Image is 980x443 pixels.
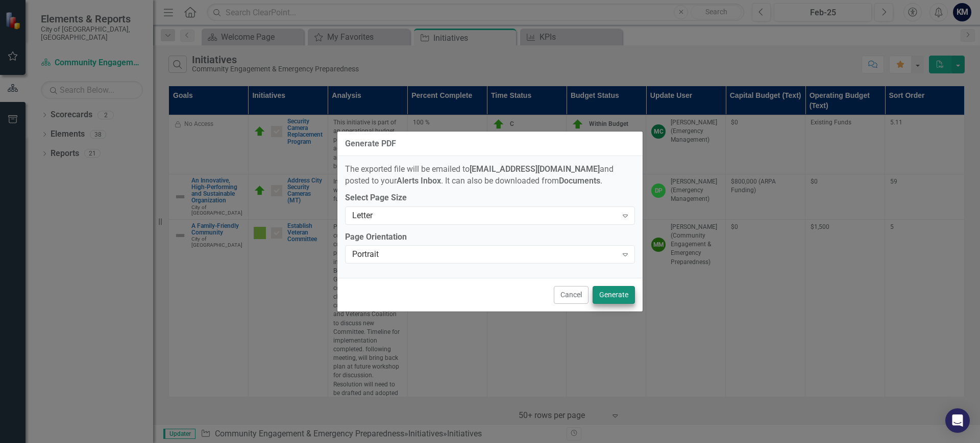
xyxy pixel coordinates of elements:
[345,139,396,148] div: Generate PDF
[470,164,600,174] strong: [EMAIL_ADDRESS][DOMAIN_NAME]
[559,176,600,186] strong: Documents
[945,408,970,433] div: Open Intercom Messenger
[554,286,589,304] button: Cancel
[345,192,635,204] label: Select Page Size
[352,249,617,260] div: Portrait
[345,231,635,243] label: Page Orientation
[352,210,617,221] div: Letter
[345,164,614,186] span: The exported file will be emailed to and posted to your . It can also be downloaded from .
[397,176,441,186] strong: Alerts Inbox
[593,286,635,304] button: Generate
